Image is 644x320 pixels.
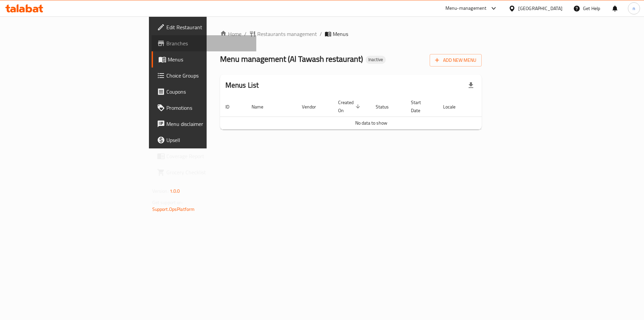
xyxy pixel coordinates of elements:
span: Get support on: [152,198,183,207]
span: ID [225,103,238,111]
span: Menu management ( Al Tawash restaurant ) [220,51,363,66]
span: Name [252,103,272,111]
th: Actions [472,96,523,117]
span: Upsell [166,136,251,144]
span: Restaurants management [257,30,317,38]
a: Grocery Checklist [152,164,257,180]
nav: breadcrumb [220,30,482,38]
span: Vendor [302,103,325,111]
a: Promotions [152,100,257,116]
a: Support.OpsPlatform [152,205,195,214]
a: Edit Restaurant [152,19,257,35]
span: n [633,5,635,12]
span: Status [376,103,397,111]
span: Coupons [166,88,251,96]
span: Edit Restaurant [166,23,251,31]
span: 1.0.0 [170,187,180,195]
a: Menus [152,51,257,67]
div: Menu-management [445,4,487,12]
table: enhanced table [220,96,523,130]
div: Export file [463,77,479,93]
a: Choice Groups [152,67,257,84]
span: Menus [168,55,251,63]
span: Promotions [166,104,251,112]
span: Start Date [411,98,430,115]
span: Coverage Report [166,152,251,160]
span: Inactive [366,57,386,62]
span: Version: [152,187,169,195]
span: Created On [338,98,362,115]
a: Coupons [152,84,257,100]
span: Grocery Checklist [166,168,251,176]
li: / [320,30,322,38]
span: Choice Groups [166,72,251,80]
span: Locale [443,103,464,111]
div: Inactive [366,56,386,64]
span: Add New Menu [435,56,476,64]
a: Menu disclaimer [152,116,257,132]
span: No data to show [355,119,387,127]
a: Restaurants management [249,30,317,38]
a: Branches [152,35,257,51]
div: [GEOGRAPHIC_DATA] [518,5,562,12]
span: Menus [333,30,348,38]
span: Menu disclaimer [166,120,251,128]
button: Add New Menu [430,54,482,66]
span: Branches [166,39,251,47]
a: Coverage Report [152,148,257,164]
a: Upsell [152,132,257,148]
h2: Menus List [225,80,259,90]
